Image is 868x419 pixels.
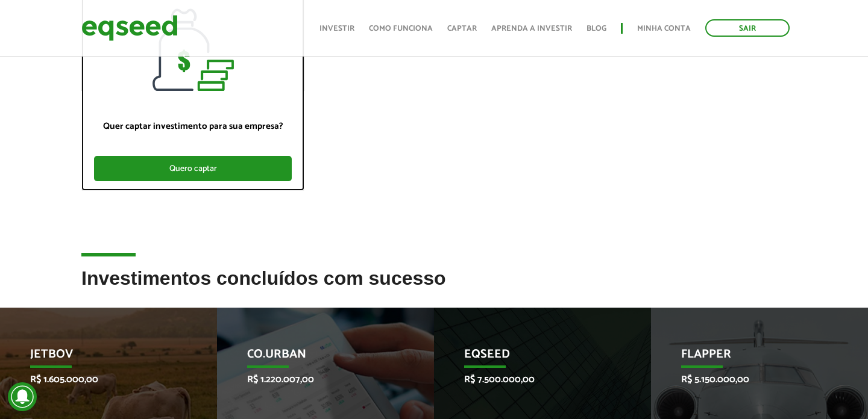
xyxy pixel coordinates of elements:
[491,25,572,33] a: Aprenda a investir
[681,347,820,368] p: Flapper
[464,374,603,385] p: R$ 7.500.000,00
[247,374,386,385] p: R$ 1.220.007,00
[705,19,790,37] a: Sair
[30,347,169,368] p: JetBov
[30,374,169,385] p: R$ 1.605.000,00
[369,25,433,33] a: Como funciona
[81,12,178,44] img: EqSeed
[637,25,691,33] a: Minha conta
[681,374,820,385] p: R$ 5.150.000,00
[464,347,603,368] p: EqSeed
[319,25,354,33] a: Investir
[94,156,292,181] div: Quero captar
[81,268,787,307] h2: Investimentos concluídos com sucesso
[247,347,386,368] p: Co.Urban
[94,121,292,132] p: Quer captar investimento para sua empresa?
[587,25,606,33] a: Blog
[447,25,477,33] a: Captar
